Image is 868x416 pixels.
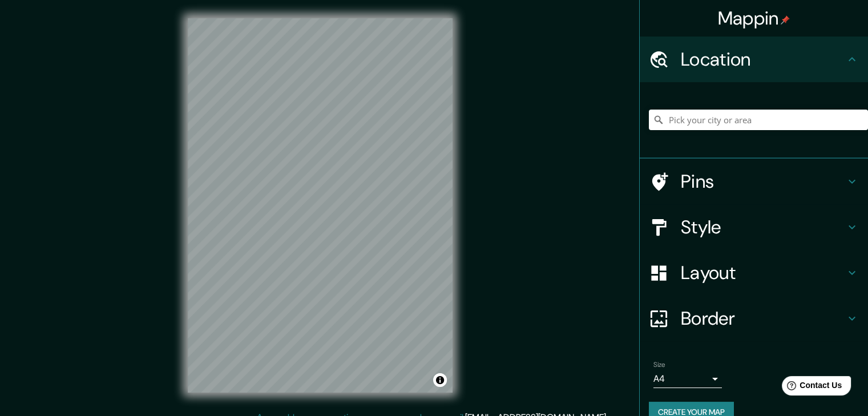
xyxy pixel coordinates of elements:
h4: Style [681,216,845,239]
div: Location [640,37,868,82]
button: Toggle attribution [433,373,447,387]
h4: Layout [681,261,845,284]
div: Layout [640,250,868,296]
iframe: Help widget launcher [766,371,855,403]
label: Size [653,360,665,370]
div: Style [640,204,868,250]
input: Pick your city or area [649,110,868,130]
img: pin-icon.png [781,15,790,25]
h4: Border [681,307,845,330]
div: A4 [653,370,722,388]
div: Border [640,296,868,341]
h4: Pins [681,170,845,193]
h4: Location [681,48,845,71]
h4: Mappin [718,7,790,30]
div: Pins [640,159,868,204]
canvas: Map [188,18,453,393]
